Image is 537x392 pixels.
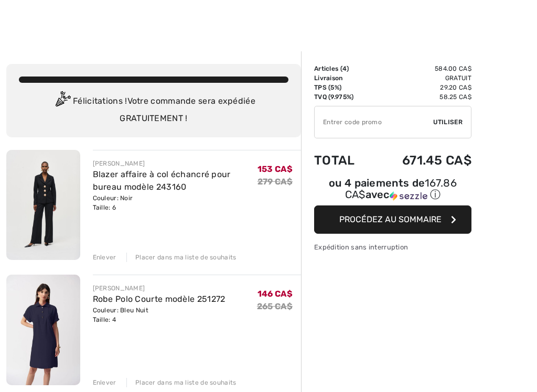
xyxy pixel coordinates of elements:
[93,306,225,324] div: Couleur: Bleu Nuit Taille: 4
[314,143,372,178] td: Total
[126,378,237,387] div: Placer dans ma liste de souhaits
[126,253,237,262] div: Placer dans ma liste de souhaits
[314,178,471,205] div: ou 4 paiements de167.86 CA$avecSezzle Cliquez pour en savoir plus sur Sezzle
[93,253,116,262] div: Enlever
[315,106,433,138] input: Code promo
[93,159,257,168] div: [PERSON_NAME]
[19,91,288,125] div: Félicitations ! Votre commande sera expédiée GRATUITEMENT !
[52,91,73,112] img: Congratulation2.svg
[339,214,442,224] span: Procédez au sommaire
[372,143,471,178] td: 671.45 CA$
[390,191,427,201] img: Sezzle
[345,177,457,201] span: 167.86 CA$
[342,65,347,72] span: 4
[257,301,293,311] s: 265 CA$
[314,205,471,234] button: Procédez au sommaire
[93,169,231,192] a: Blazer affaire à col échancré pour bureau modèle 243160
[257,289,293,299] span: 146 CA$
[6,275,80,385] img: Robe Polo Courte modèle 251272
[372,92,471,102] td: 58.25 CA$
[314,64,372,73] td: Articles ( )
[314,242,471,252] div: Expédition sans interruption
[314,178,471,202] div: ou 4 paiements de avec
[372,64,471,73] td: 584.00 CA$
[314,92,372,102] td: TVQ (9.975%)
[257,177,293,187] s: 279 CA$
[433,117,463,127] span: Utiliser
[93,193,257,212] div: Couleur: Noir Taille: 6
[314,83,372,92] td: TPS (5%)
[257,164,293,174] span: 153 CA$
[93,284,225,293] div: [PERSON_NAME]
[314,73,372,83] td: Livraison
[93,378,116,387] div: Enlever
[93,294,225,304] a: Robe Polo Courte modèle 251272
[6,150,80,260] img: Blazer affaire à col échancré pour bureau modèle 243160
[372,73,471,83] td: Gratuit
[372,83,471,92] td: 29.20 CA$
